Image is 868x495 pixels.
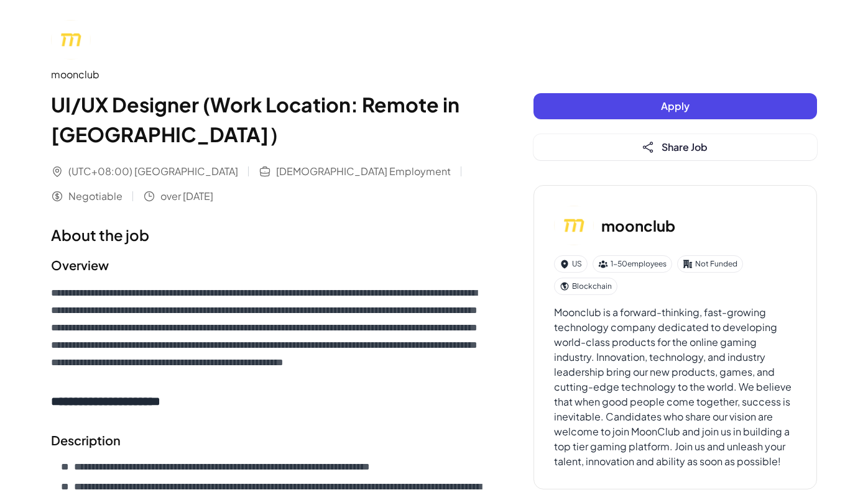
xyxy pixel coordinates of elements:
[51,256,484,275] h2: Overview
[593,255,672,273] div: 1-50 employees
[554,278,617,295] div: Blockchain
[51,431,484,450] h2: Description
[51,67,484,82] div: moonclub
[68,164,238,179] span: (UTC+08:00) [GEOGRAPHIC_DATA]
[276,164,451,179] span: [DEMOGRAPHIC_DATA] Employment
[51,20,91,60] img: mo
[51,89,484,149] h1: UI/UX Designer (Work Location: Remote in [GEOGRAPHIC_DATA]）
[662,140,708,153] span: Share Job
[533,93,817,119] button: Apply
[51,224,484,246] h1: About the job
[68,189,122,204] span: Negotiable
[554,255,588,273] div: US
[554,305,796,469] div: Moonclub is a forward-thinking, fast-growing technology company dedicated to developing world-cla...
[160,189,213,204] span: over [DATE]
[601,214,675,237] h3: moonclub
[554,206,594,245] img: mo
[533,134,817,160] button: Share Job
[661,99,690,112] span: Apply
[677,255,743,273] div: Not Funded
